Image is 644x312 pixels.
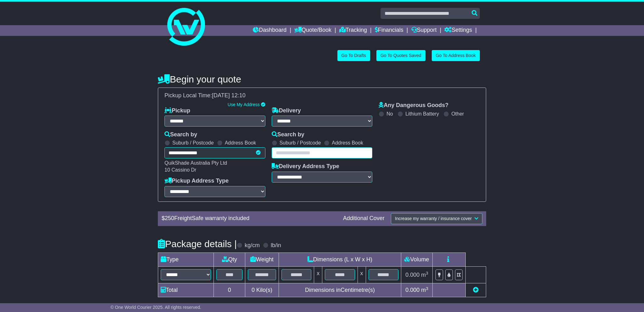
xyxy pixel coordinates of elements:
[172,140,214,146] label: Suburb / Postcode
[444,25,472,36] a: Settings
[358,266,366,283] td: x
[294,25,331,36] a: Quote/Book
[401,252,432,266] td: Volume
[271,242,281,249] label: lb/in
[158,215,340,222] div: $ FreightSafe warranty included
[164,178,229,184] label: Pickup Address Type
[253,25,286,36] a: Dashboard
[272,107,301,114] label: Delivery
[391,213,482,224] button: Increase my warranty / insurance cover
[245,242,260,249] label: kg/cm
[340,215,388,222] div: Additional Cover
[379,102,448,109] label: Any Dangerous Goods?
[158,239,237,249] h4: Package details |
[337,50,370,61] a: Go To Drafts
[451,111,464,117] label: Other
[421,272,428,278] span: m
[405,272,419,278] span: 0.000
[158,283,214,297] td: Total
[421,287,428,293] span: m
[164,131,197,138] label: Search by
[405,287,419,293] span: 0.000
[411,25,437,36] a: Support
[228,102,260,107] a: Use My Address
[426,286,428,291] sup: 3
[375,25,403,36] a: Financials
[314,266,322,283] td: x
[212,92,246,99] span: [DATE] 12:10
[164,107,190,114] label: Pickup
[405,111,439,117] label: Lithium Battery
[252,287,255,293] span: 0
[279,283,401,297] td: Dimensions in Centimetre(s)
[161,92,483,99] div: Pickup Local Time:
[279,252,401,266] td: Dimensions (L x W x H)
[272,163,339,170] label: Delivery Address Type
[280,140,321,146] label: Suburb / Postcode
[225,140,256,146] label: Address Book
[158,252,214,266] td: Type
[245,252,279,266] td: Weight
[214,252,245,266] td: Qty
[339,25,367,36] a: Tracking
[165,215,174,221] span: 250
[110,305,201,310] span: © One World Courier 2025. All rights reserved.
[158,74,486,84] h4: Begin your quote
[473,287,479,293] a: Add new item
[272,131,304,138] label: Search by
[426,271,428,275] sup: 3
[164,160,227,166] span: QuikShade Australia Pty Ltd
[214,283,245,297] td: 0
[245,283,279,297] td: Kilo(s)
[332,140,363,146] label: Address Book
[395,216,472,221] span: Increase my warranty / insurance cover
[386,111,393,117] label: No
[432,50,480,61] a: Go To Address Book
[164,167,196,173] span: 10 Cassino Dr
[376,50,425,61] a: Go To Quotes Saved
